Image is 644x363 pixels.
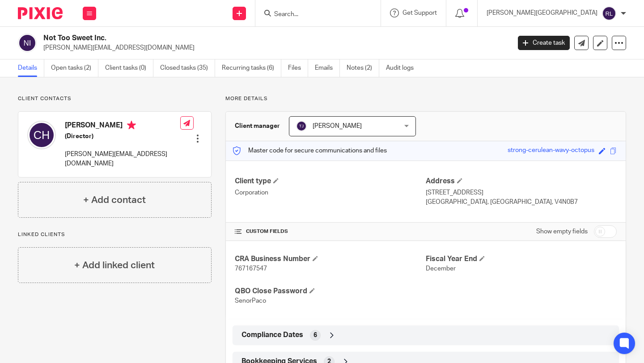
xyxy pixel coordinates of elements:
[233,146,387,155] p: Master code for secure communications and files
[602,6,616,21] img: svg%3E
[74,258,155,272] h4: + Add linked client
[18,59,44,77] a: Details
[347,59,379,77] a: Notes (2)
[225,95,626,102] p: More details
[235,266,267,272] span: 767167547
[43,43,504,52] p: [PERSON_NAME][EMAIL_ADDRESS][DOMAIN_NAME]
[487,8,597,17] p: [PERSON_NAME][GEOGRAPHIC_DATA]
[508,146,594,156] div: strong-cerulean-wavy-octopus
[315,59,340,77] a: Emails
[235,177,426,186] h4: Client type
[27,121,56,149] img: svg%3E
[43,34,412,43] h2: Not Too Sweet Inc.
[426,266,456,272] span: December
[426,177,617,186] h4: Address
[313,123,362,129] span: [PERSON_NAME]
[51,59,98,77] a: Open tasks (2)
[235,254,426,264] h4: CRA Business Number
[105,59,153,77] a: Client tasks (0)
[296,121,307,131] img: svg%3E
[426,188,617,197] p: [STREET_ADDRESS]
[235,287,426,296] h4: QBO Close Password
[518,36,570,50] a: Create task
[402,10,437,16] span: Get Support
[18,95,212,102] p: Client contacts
[65,150,180,168] p: [PERSON_NAME][EMAIL_ADDRESS][DOMAIN_NAME]
[222,59,281,77] a: Recurring tasks (6)
[18,231,212,238] p: Linked clients
[235,228,426,235] h4: CUSTOM FIELDS
[65,132,180,141] h5: (Director)
[235,188,426,197] p: Corporation
[235,122,280,131] h3: Client manager
[18,7,63,19] img: Pixie
[18,34,37,52] img: svg%3E
[160,59,215,77] a: Closed tasks (35)
[241,330,303,340] span: Compliance Dates
[235,298,266,304] span: SenorPaco
[65,121,180,132] h4: [PERSON_NAME]
[536,227,588,236] label: Show empty fields
[386,59,420,77] a: Audit logs
[314,331,317,340] span: 6
[288,59,308,77] a: Files
[83,193,146,207] h4: + Add contact
[426,254,617,264] h4: Fiscal Year End
[273,11,354,19] input: Search
[426,198,617,207] p: [GEOGRAPHIC_DATA], [GEOGRAPHIC_DATA], V4N0B7
[127,121,136,130] i: Primary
